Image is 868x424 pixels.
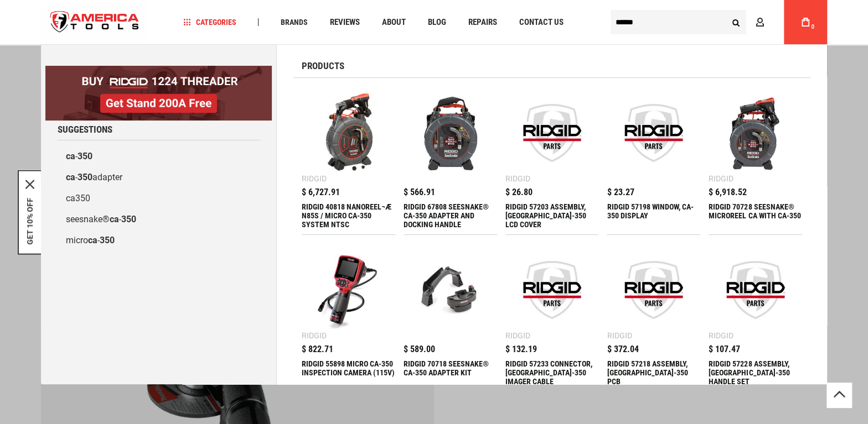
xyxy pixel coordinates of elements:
a: RIDGID 57203 ASSEMBLY, CA-350 LCD COVER Ridgid $ 26.80 RIDGID 57203 ASSEMBLY, [GEOGRAPHIC_DATA]-3... [505,86,599,234]
a: RIDGID 55898 MICRO CA-350 INSPECTION CAMERA (115V) Ridgid $ 822.71 RIDGID 55898 MICRO CA-350 INSP... [302,243,395,391]
a: ca-350 [58,146,260,167]
span: 0 [811,24,814,30]
a: About [377,15,411,30]
a: RIDGID 40818 NANOREEL¬Æ N85S / MICRO CA-350 SYSTEM NTSC Ridgid $ 6,727.91 RIDGID 40818 NANOREEL¬Æ... [302,86,395,234]
span: Categories [183,18,236,26]
b: 350 [77,172,92,182]
span: $ 132.19 [505,345,537,354]
span: $ 26.80 [505,188,533,197]
a: Repairs [463,15,502,30]
a: Categories [178,15,241,30]
img: RIDGID 70718 SEESNAKE® CA-350 ADAPTER KIT [409,249,492,331]
a: RIDGID 57233 CONNECTOR, CA-350 IMAGER CABLE Ridgid $ 132.19 RIDGID 57233 CONNECTOR, [GEOGRAPHIC_D... [505,243,599,391]
img: RIDGID 67808 SEESNAKE® CA-350 ADAPTER AND DOCKING HANDLE [409,92,492,174]
button: Search [725,12,746,33]
span: $ 6,727.91 [302,188,340,197]
img: RIDGID 57218 ASSEMBLY, CA-350 PCB [612,249,695,331]
span: $ 589.00 [404,345,435,354]
div: RIDGID 57203 ASSEMBLY, CA-350 LCD COVER [505,202,599,229]
a: ca350 [58,188,260,209]
span: Products [302,61,344,71]
span: Contact Us [519,18,564,27]
a: ca-350adapter [58,167,260,188]
span: $ 23.27 [607,188,634,197]
img: RIDGID 57198 WINDOW, CA-350 DISPLAY [612,92,695,174]
img: RIDGID 57233 CONNECTOR, CA-350 IMAGER CABLE [511,249,593,331]
a: RIDGID 70718 SEESNAKE® CA-350 ADAPTER KIT $ 589.00 RIDGID 70718 SEESNAKE® CA-350 ADAPTER KIT [404,243,497,391]
div: RIDGID 57228 ASSEMBLY, CA-350 HANDLE SET [709,359,802,386]
b: ca [110,214,119,224]
img: RIDGID 70728 SEESNAKE® MICROREEL CA WITH CA-350 [714,92,797,174]
div: Ridgid [709,332,733,339]
div: Ridgid [505,175,530,182]
img: RIDGID 57228 ASSEMBLY, CA-350 HANDLE SET [714,249,797,331]
button: Close [25,180,34,189]
b: ca [66,172,75,182]
a: microca-350 [58,230,260,251]
b: ca [66,151,75,161]
b: 350 [100,235,115,245]
div: Ridgid [505,332,530,339]
div: RIDGID 57218 ASSEMBLY, CA-350 PCB [607,359,700,386]
button: GET 10% OFF [25,197,34,244]
span: About [382,18,406,27]
b: 350 [77,151,92,161]
div: RIDGID 70718 SEESNAKE® CA-350 ADAPTER KIT [404,359,497,386]
a: Contact Us [514,15,569,30]
button: Open LiveChat chat widget [127,14,141,28]
a: Brands [276,15,313,30]
img: RIDGID 40818 NANOREEL¬Æ N85S / MICRO CA-350 SYSTEM NTSC [307,92,390,174]
span: Reviews [330,18,360,27]
a: Blog [423,15,451,30]
span: Repairs [468,18,497,27]
div: Ridgid [709,175,733,182]
a: Reviews [325,15,365,30]
a: store logo [41,2,148,43]
div: Ridgid [302,175,327,182]
b: ca [88,235,97,245]
img: RIDGID 55898 MICRO CA-350 INSPECTION CAMERA (115V) [307,249,390,331]
span: $ 6,918.52 [709,188,747,197]
span: Brands [281,18,308,26]
div: RIDGID 57233 CONNECTOR, CA-350 IMAGER CABLE [505,359,599,386]
div: RIDGID 70728 SEESNAKE® MICROREEL CA WITH CA-350 [709,202,802,229]
span: $ 822.71 [302,345,333,354]
span: Blog [428,18,446,27]
span: $ 372.04 [607,345,638,354]
a: seesnake®ca-350 [58,209,260,230]
a: RIDGID 70728 SEESNAKE® MICROREEL CA WITH CA-350 Ridgid $ 6,918.52 RIDGID 70728 SEESNAKE® MICROREE... [709,86,802,234]
div: RIDGID 57198 WINDOW, CA-350 DISPLAY [607,202,700,229]
span: $ 566.91 [404,188,435,197]
b: 350 [121,214,136,224]
a: BOGO: Buy RIDGID® 1224 Threader, Get Stand 200A Free! [45,66,272,74]
p: Chat now [15,17,125,25]
div: RIDGID 55898 MICRO CA-350 INSPECTION CAMERA (115V) [302,359,395,386]
span: $ 107.47 [709,345,740,354]
div: Ridgid [607,332,632,339]
svg: close icon [25,180,34,189]
a: RIDGID 57218 ASSEMBLY, CA-350 PCB Ridgid $ 372.04 RIDGID 57218 ASSEMBLY, [GEOGRAPHIC_DATA]-350 PCB [607,243,700,391]
img: RIDGID 57203 ASSEMBLY, CA-350 LCD COVER [511,92,593,174]
div: RIDGID 40818 NANOREEL¬Æ N85S / MICRO CA-350 SYSTEM NTSC [302,202,395,229]
img: BOGO: Buy RIDGID® 1224 Threader, Get Stand 200A Free! [45,66,272,121]
a: RIDGID 57228 ASSEMBLY, CA-350 HANDLE SET Ridgid $ 107.47 RIDGID 57228 ASSEMBLY, [GEOGRAPHIC_DATA]... [709,243,802,391]
img: America Tools [41,2,148,43]
a: RIDGID 67808 SEESNAKE® CA-350 ADAPTER AND DOCKING HANDLE $ 566.91 RIDGID 67808 SEESNAKE® CA-350 A... [404,86,497,234]
span: Suggestions [58,125,112,134]
a: RIDGID 57198 WINDOW, CA-350 DISPLAY $ 23.27 RIDGID 57198 WINDOW, CA-350 DISPLAY [607,86,700,234]
div: RIDGID 67808 SEESNAKE® CA-350 ADAPTER AND DOCKING HANDLE [404,202,497,229]
div: Ridgid [302,332,327,339]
